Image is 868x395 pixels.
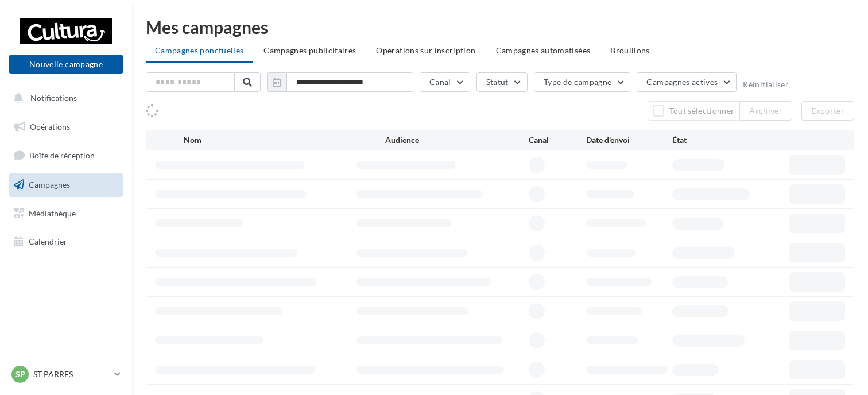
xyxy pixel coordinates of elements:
div: Canal [529,134,586,146]
button: Exporter [801,101,854,121]
span: Brouillons [610,45,650,55]
span: Notifications [30,93,77,103]
button: Statut [476,72,528,92]
p: ST PARRES [33,369,110,380]
span: Boîte de réception [29,150,95,160]
span: Campagnes [29,180,70,189]
button: Réinitialiser [743,80,789,89]
button: Type de campagne [534,72,631,92]
div: Audience [385,134,529,146]
a: Médiathèque [7,202,125,226]
a: Calendrier [7,230,125,254]
button: Campagnes actives [637,72,737,92]
button: Archiver [739,101,792,121]
span: Operations sur inscription [376,45,475,55]
div: État [672,134,758,146]
span: SP [15,369,25,380]
div: Mes campagnes [146,18,854,36]
button: Notifications [7,86,121,110]
span: Campagnes automatisées [496,45,591,55]
button: Tout sélectionner [648,101,739,121]
span: Campagnes publicitaires [263,45,356,55]
button: Nouvelle campagne [9,55,123,74]
div: Date d'envoi [586,134,672,146]
div: Nom [184,134,385,146]
span: Campagnes actives [646,77,718,87]
span: Opérations [30,122,70,131]
span: Calendrier [29,237,67,246]
a: Campagnes [7,173,125,197]
a: SP ST PARRES [9,363,123,385]
button: Canal [420,72,470,92]
a: Opérations [7,115,125,139]
a: Boîte de réception [7,143,125,168]
span: Médiathèque [29,208,76,218]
